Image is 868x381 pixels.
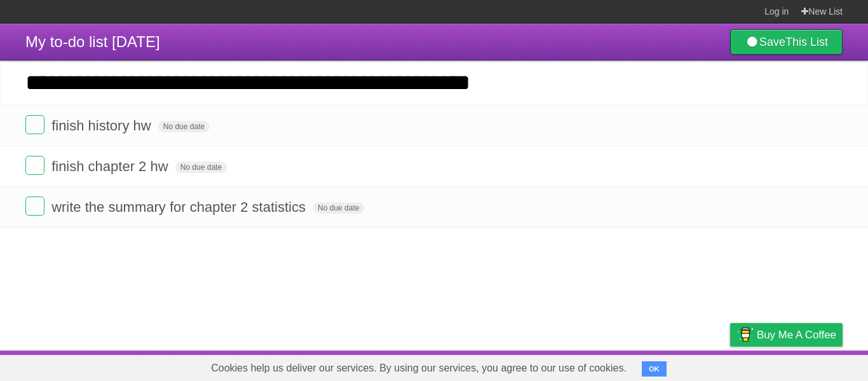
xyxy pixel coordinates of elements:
label: Done [25,197,44,216]
b: This List [785,36,828,48]
a: Suggest a feature [763,354,843,378]
img: Buy me a coffee [736,324,754,345]
span: No due date [313,202,364,214]
a: Privacy [714,354,747,378]
label: Done [25,156,44,175]
span: finish history hw [51,118,154,134]
span: No due date [175,162,227,173]
label: Done [25,115,44,134]
span: Cookies help us deliver our services. By using our services, you agree to our use of cookies. [198,356,639,381]
button: OK [642,361,667,377]
a: Buy me a coffee [730,323,843,347]
span: finish chapter 2 hw [51,158,171,174]
a: Terms [670,354,698,378]
span: write the summary for chapter 2 statistics [51,199,309,215]
span: No due date [158,121,210,132]
a: SaveThis List [730,29,843,55]
span: Buy me a coffee [757,324,836,346]
a: Developers [603,354,654,378]
a: About [561,354,588,378]
span: My to-do list [DATE] [25,33,160,50]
